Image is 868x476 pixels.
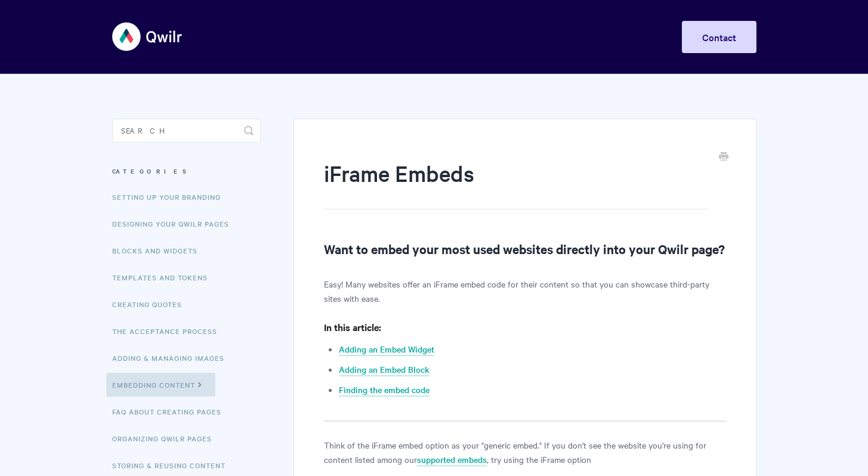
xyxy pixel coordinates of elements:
a: Setting up your Branding [112,185,230,209]
a: Templates and Tokens [112,265,217,289]
a: Adding an Embed Block [339,363,430,376]
a: Adding an Embed Widget [339,343,434,356]
p: Easy! Many websites offer an iFrame embed code for their content so that you can showcase third-p... [324,277,725,305]
h1: iFrame Embeds [324,158,708,209]
a: Designing Your Qwilr Pages [112,212,238,236]
a: Blocks and Widgets [112,239,206,262]
h3: Categories [112,160,261,182]
a: Adding & Managing Images [112,346,233,370]
a: Embedding Content [106,373,215,397]
img: Qwilr Help Center [112,14,183,59]
h2: Want to embed your most used websites directly into your Qwilr page? [324,239,725,258]
a: Creating Quotes [112,292,191,316]
a: The Acceptance Process [112,319,226,343]
input: Search [112,119,261,143]
p: Think of the iFrame embed option as your "generic embed." If you don't see the website you're usi... [324,438,725,466]
a: supported embeds [417,453,487,466]
strong: In this article: [324,320,381,333]
a: Organizing Qwilr Pages [112,426,221,450]
a: Print this Article [719,151,728,164]
a: Finding the embed code [339,384,430,397]
a: Contact [682,21,756,53]
a: FAQ About Creating Pages [112,400,230,424]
